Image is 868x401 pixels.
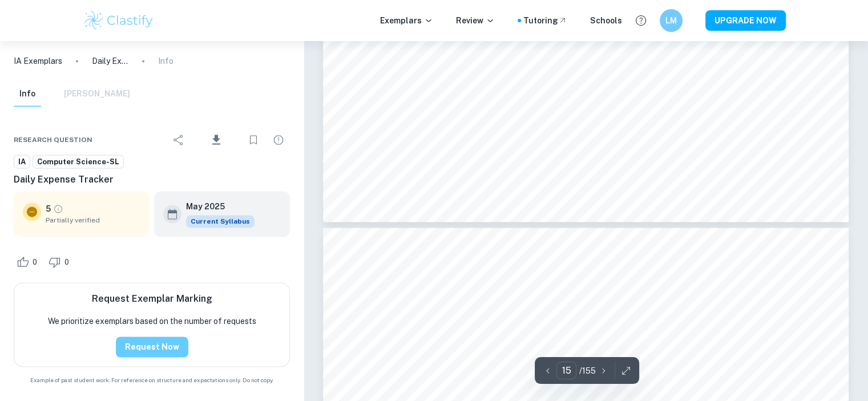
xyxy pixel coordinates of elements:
[33,155,124,169] a: Computer Science-SL
[14,82,41,107] button: Info
[380,14,433,27] p: Exemplars
[579,364,595,377] p: / 155
[456,14,495,27] p: Review
[116,337,188,357] button: Request Now
[167,128,190,151] div: Share
[186,215,255,228] span: Current Syllabus
[46,253,75,271] div: Dislike
[53,204,63,214] a: Grade partially verified
[242,128,265,151] div: Bookmark
[14,155,30,169] a: IA
[33,156,123,168] span: Computer Science-SL
[14,156,30,168] span: IA
[14,173,290,187] h6: Daily Expense Tracker
[660,9,683,32] button: LM
[267,128,290,151] div: Report issue
[92,292,212,306] h6: Request Exemplar Marking
[14,253,43,271] div: Like
[631,11,651,30] button: Help and Feedback
[14,376,290,384] span: Example of past student work. For reference on structure and expectations only. Do not copy.
[186,215,255,228] div: This exemplar is based on the current syllabus. Feel free to refer to it for inspiration/ideas wh...
[48,315,256,327] p: We prioritize exemplars based on the number of requests
[83,9,155,32] img: Clastify logo
[26,257,43,268] span: 0
[705,10,786,31] button: UPGRADE NOW
[58,257,75,268] span: 0
[192,125,240,155] div: Download
[186,200,245,213] h6: May 2025
[14,135,92,145] span: Research question
[158,55,173,67] p: Info
[92,55,128,67] p: Daily Expense Tracker
[590,14,622,27] a: Schools
[14,55,62,67] a: IA Exemplars
[664,14,677,27] h6: LM
[46,215,140,225] span: Partially verified
[523,14,567,27] a: Tutoring
[46,202,51,215] p: 5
